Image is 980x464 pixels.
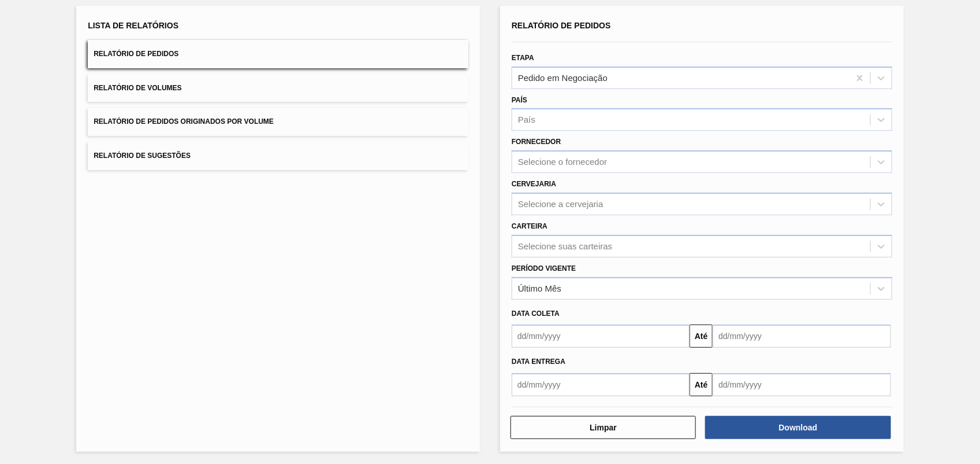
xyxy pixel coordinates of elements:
[512,54,534,62] label: Etapa
[705,416,890,439] button: Download
[518,199,603,209] div: Selecione a cervejaria
[512,96,527,104] label: País
[88,21,178,30] span: Lista de Relatórios
[512,264,576,272] label: Período Vigente
[512,373,690,396] input: dd/mm/yyyy
[512,358,565,366] span: Data Entrega
[511,416,696,439] button: Limpar
[512,138,561,146] label: Fornecedor
[94,50,178,58] span: Relatório de Pedidos
[518,73,608,83] div: Pedido em Negociação
[512,222,547,230] label: Carteira
[88,40,468,68] button: Relatório de Pedidos
[518,283,561,293] div: Último Mês
[690,373,713,396] button: Até
[94,152,191,160] span: Relatório de Sugestões
[713,325,890,348] input: dd/mm/yyyy
[690,325,713,348] button: Até
[518,157,607,167] div: Selecione o fornecedor
[518,241,612,251] div: Selecione suas carteiras
[88,142,468,170] button: Relatório de Sugestões
[512,325,690,348] input: dd/mm/yyyy
[512,180,556,188] label: Cervejaria
[518,115,535,125] div: País
[94,117,274,126] span: Relatório de Pedidos Originados por Volume
[88,74,468,102] button: Relatório de Volumes
[94,84,181,92] span: Relatório de Volumes
[713,373,890,396] input: dd/mm/yyyy
[512,21,611,30] span: Relatório de Pedidos
[88,108,468,136] button: Relatório de Pedidos Originados por Volume
[512,310,560,318] span: Data coleta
